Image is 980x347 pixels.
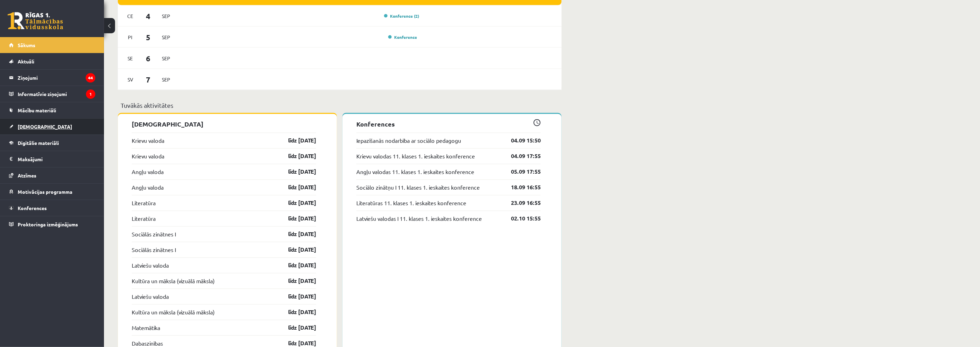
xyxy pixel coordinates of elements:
a: Maksājumi [9,151,95,167]
a: Motivācijas programma [9,184,95,200]
a: Konferences [9,200,95,216]
span: Proktoringa izmēģinājums [18,221,78,227]
a: Matemātika [132,324,160,332]
i: 1 [86,89,95,99]
p: [DEMOGRAPHIC_DATA] [132,119,316,129]
span: Digitālie materiāli [18,140,59,146]
a: Konference [388,34,417,40]
a: Literatūras 11. klases 1. ieskaites konference [356,199,466,207]
legend: Informatīvie ziņojumi [18,86,95,102]
a: Iepazīšanās nodarbība ar sociālo pedagogu [356,137,461,145]
a: līdz [DATE] [276,168,316,176]
a: Rīgas 1. Tālmācības vidusskola [8,12,63,29]
span: Ce [123,11,138,21]
a: Kultūra un māksla (vizuālā māksla) [132,277,215,285]
a: Latviešu valoda [132,293,169,301]
a: līdz [DATE] [276,137,316,145]
a: 05.09 17:55 [501,168,541,176]
span: Mācību materiāli [18,107,56,113]
a: līdz [DATE] [276,183,316,192]
a: līdz [DATE] [276,246,316,254]
a: Digitālie materiāli [9,135,95,151]
span: Sep [159,11,173,21]
i: 44 [86,73,95,83]
a: Atzīmes [9,167,95,183]
a: Konference (2) [384,13,419,19]
a: līdz [DATE] [276,215,316,223]
a: Angļu valoda [132,168,164,176]
a: Angļu valodas 11. klases 1. ieskaites konference [356,168,474,176]
a: līdz [DATE] [276,324,316,332]
a: [DEMOGRAPHIC_DATA] [9,119,95,135]
span: Sep [159,32,173,43]
a: 18.09 16:55 [501,183,541,192]
a: līdz [DATE] [276,199,316,207]
span: Atzīmes [18,172,36,179]
span: Aktuāli [18,58,34,64]
a: 04.09 15:50 [501,137,541,145]
a: Sociālās zinātnes I [132,230,176,238]
a: Literatūra [132,199,156,207]
a: Sociālās zinātnes I [132,246,176,254]
span: Konferences [18,205,47,211]
a: 23.09 16:55 [501,199,541,207]
a: 02.10 15:55 [501,215,541,223]
a: Sākums [9,37,95,53]
legend: Ziņojumi [18,70,95,86]
a: līdz [DATE] [276,152,316,161]
a: Ziņojumi44 [9,70,95,86]
a: Latviešu valoda [132,261,169,270]
a: Aktuāli [9,53,95,69]
span: Sep [159,53,173,64]
a: Krievu valodas 11. klases 1. ieskaites konference [356,152,475,161]
a: līdz [DATE] [276,293,316,301]
a: Proktoringa izmēģinājums [9,216,95,232]
a: līdz [DATE] [276,261,316,270]
a: Mācību materiāli [9,102,95,118]
span: Sep [159,74,173,85]
span: [DEMOGRAPHIC_DATA] [18,123,72,130]
a: Sociālo zinātņu I 11. klases 1. ieskaites konference [356,183,480,192]
span: 4 [138,10,159,22]
span: 7 [138,74,159,85]
span: Pi [123,32,138,43]
a: Krievu valoda [132,152,164,161]
a: Latviešu valodas I 11. klases 1. ieskaites konference [356,215,482,223]
span: Se [123,53,138,64]
a: līdz [DATE] [276,277,316,285]
span: Sākums [18,42,35,48]
a: Kultūra un māksla (vizuālā māksla) [132,308,215,316]
a: līdz [DATE] [276,308,316,316]
a: līdz [DATE] [276,230,316,238]
p: Konferences [356,119,541,129]
a: Literatūra [132,215,156,223]
p: Tuvākās aktivitātes [121,101,559,110]
span: Sv [123,74,138,85]
span: 6 [138,53,159,64]
span: Motivācijas programma [18,189,72,195]
legend: Maksājumi [18,151,95,167]
a: Angļu valoda [132,183,164,192]
span: 5 [138,32,159,43]
a: 04.09 17:55 [501,152,541,161]
a: Informatīvie ziņojumi1 [9,86,95,102]
a: Krievu valoda [132,137,164,145]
